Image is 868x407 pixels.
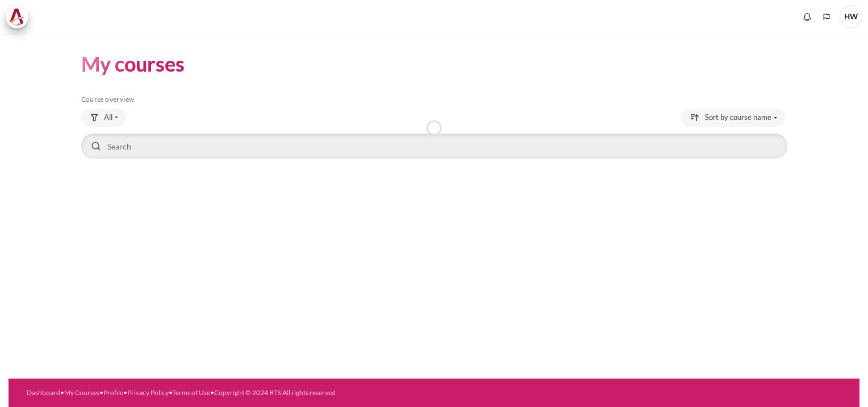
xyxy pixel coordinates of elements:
[64,388,99,397] a: My Courses
[9,34,859,178] section: Content
[840,6,862,28] a: User menu
[172,388,210,397] a: Terms of Use
[799,9,816,26] div: Show notification window with no new notifications
[81,51,185,77] h1: My courses
[705,112,771,123] span: Sort by course name
[27,388,60,397] a: Dashboard
[9,9,25,26] img: Architeck
[103,388,123,397] a: Profile
[840,6,862,28] span: HW
[81,109,787,161] div: Course overview controls
[81,95,787,104] h5: Course overview
[681,109,785,127] button: Sorting drop-down menu
[27,388,479,398] div: • • • • •
[127,388,169,397] a: Privacy Policy
[818,9,835,26] button: Languages
[214,388,336,397] a: Copyright © 2024 BTS All rights reserved
[81,109,126,127] button: Grouping drop-down menu
[104,112,112,123] span: All
[6,6,34,28] a: Architeck Architeck
[81,134,787,159] input: Search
